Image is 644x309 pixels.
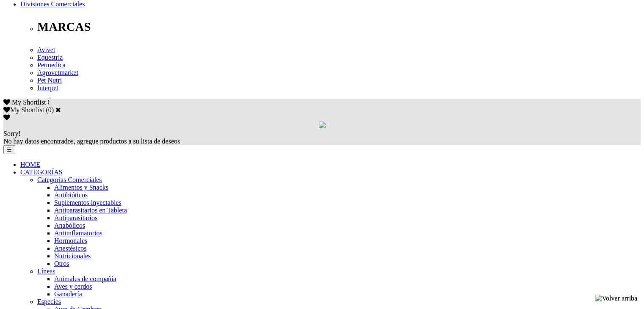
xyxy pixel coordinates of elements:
img: Volver arriba [595,295,637,302]
span: My Shortlist [12,99,46,106]
label: My Shortlist [3,106,44,113]
a: Avivet [37,46,55,53]
p: MARCAS [37,20,641,34]
a: Alimentos y Snacks [54,184,108,191]
a: Pet Nutri [37,77,62,84]
a: Antibióticos [54,191,88,199]
a: Suplementos inyectables [54,199,122,206]
img: loading.gif [319,121,326,128]
span: ( ) [46,106,54,113]
a: Otros [54,260,69,267]
a: Antiparasitarios [54,214,97,221]
label: 0 [48,106,52,113]
a: Antiinflamatorios [54,229,102,237]
button: ☰ [3,145,15,154]
div: No hay datos encontrados, agregue productos a su lista de deseos [3,130,641,145]
a: HOME [20,161,40,168]
span: Sorry! [3,130,21,137]
a: Petmedica [37,61,66,69]
span: 0 [47,99,51,106]
a: Antiparasitarios en Tableta [54,207,127,214]
a: Agrovetmarket [37,69,78,76]
a: Divisiones Comerciales [20,0,85,8]
a: Anestésicos [54,245,86,252]
a: Equestria [37,54,63,61]
a: Ganadería [54,290,82,298]
a: Cerrar [55,106,61,113]
a: Interpet [37,84,58,91]
a: Animales de compañía [54,275,116,282]
a: Anabólicos [54,222,85,229]
a: CATEGORÍAS [20,168,63,176]
a: Líneas [37,268,55,275]
a: Aves y cerdos [54,283,92,290]
a: Especies [37,298,61,305]
a: Nutricionales [54,252,91,259]
a: Hormonales [54,237,87,244]
a: Categorías Comerciales [37,176,102,183]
